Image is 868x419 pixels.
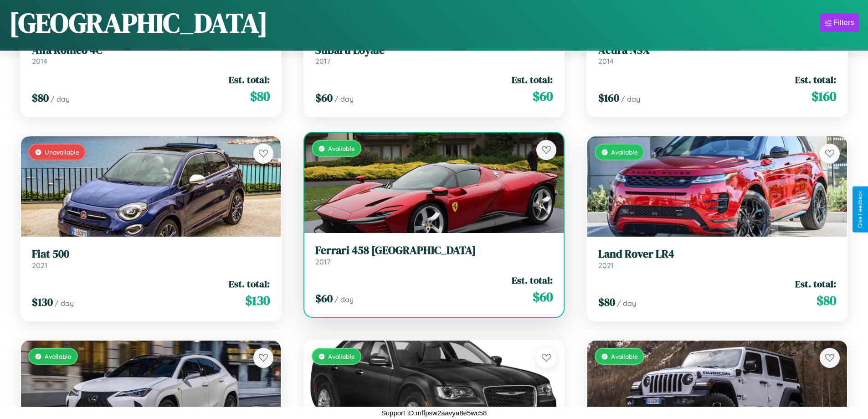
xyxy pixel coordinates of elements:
[328,145,355,152] span: Available
[533,87,553,105] span: $ 60
[9,4,268,41] h1: [GEOGRAPHIC_DATA]
[32,90,49,105] span: $ 80
[315,291,333,306] span: $ 60
[598,44,836,66] a: Acura NSX2014
[315,44,553,66] a: Subaru Loyale2017
[857,191,863,228] div: Give Feedback
[45,352,72,360] span: Available
[598,90,619,105] span: $ 160
[611,148,638,156] span: Available
[315,257,330,266] span: 2017
[334,94,354,103] span: / day
[245,291,270,310] span: $ 130
[833,18,854,27] div: Filters
[512,73,553,86] span: Est. total:
[598,248,836,261] h3: Land Rover LR4
[598,57,614,66] span: 2014
[795,73,836,86] span: Est. total:
[55,299,74,308] span: / day
[32,44,270,66] a: Alfa Romeo 4C2014
[533,288,553,306] span: $ 60
[795,277,836,290] span: Est. total:
[315,90,333,105] span: $ 60
[598,261,614,270] span: 2021
[328,352,355,360] span: Available
[32,248,270,261] h3: Fiat 500
[32,261,47,270] span: 2021
[617,299,636,308] span: / day
[611,352,638,360] span: Available
[51,94,70,103] span: / day
[820,14,859,32] button: Filters
[334,295,354,304] span: / day
[32,248,270,270] a: Fiat 5002021
[45,148,79,156] span: Unavailable
[381,407,487,419] p: Support ID: mffpsw2aavya8e5wc58
[598,248,836,270] a: Land Rover LR42021
[598,295,615,310] span: $ 80
[32,57,47,66] span: 2014
[315,57,330,66] span: 2017
[315,244,553,257] h3: Ferrari 458 [GEOGRAPHIC_DATA]
[315,244,553,266] a: Ferrari 458 [GEOGRAPHIC_DATA]2017
[621,94,640,103] span: / day
[512,274,553,287] span: Est. total:
[250,87,270,105] span: $ 80
[817,291,836,310] span: $ 80
[229,277,270,290] span: Est. total:
[32,295,53,310] span: $ 130
[812,87,836,105] span: $ 160
[229,73,270,86] span: Est. total:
